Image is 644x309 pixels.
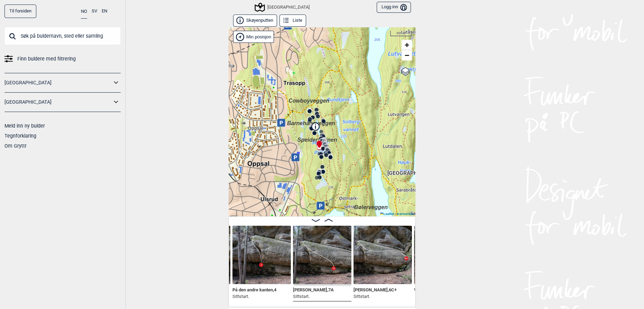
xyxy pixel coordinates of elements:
[4,133,36,139] a: Tegnforklaring
[256,3,310,11] div: [GEOGRAPHIC_DATA]
[288,98,329,104] span: Cowboyveggen
[353,293,397,300] p: Sittstart.
[411,163,415,167] div: [GEOGRAPHIC_DATA]
[414,286,443,292] span: V for Vakker , 5
[397,212,414,216] a: Kartverket
[102,4,107,18] button: EN
[380,212,394,216] a: Leaflet
[293,226,351,284] img: Halv Nelson 210515
[232,226,291,284] img: Pa den andre kanten 210515
[4,97,112,107] a: [GEOGRAPHIC_DATA]
[4,4,36,18] a: Til forsiden
[4,123,45,129] a: Meld inn ny bulder
[287,120,335,126] span: Barnehageveggen
[288,97,293,101] div: Cowboyveggen
[232,286,276,292] span: På den andre kanten , 4
[354,204,388,210] span: Bølerveggen
[377,2,411,13] button: Logg inn
[395,212,396,216] span: |
[4,143,27,149] a: Om Gryttr
[353,226,412,284] img: Hel Nelson 210515
[354,203,358,207] div: Bølerveggen
[353,286,397,292] span: [PERSON_NAME] , 6C+
[399,64,412,79] a: Layers
[4,27,121,45] input: Søk på buldernavn, sted eller samling
[405,40,409,49] span: +
[297,136,302,140] div: Speidersteinen
[233,15,277,27] button: Skøyenputten
[293,286,334,292] span: [PERSON_NAME] , 7A
[233,31,274,43] div: Vis min posisjon
[279,15,306,27] button: Liste
[92,4,97,18] button: SV
[4,78,112,88] a: [GEOGRAPHIC_DATA]
[390,31,412,36] div: 300 m
[414,226,472,284] img: V for Vakker 200421
[405,51,409,59] span: −
[297,137,337,143] span: Speidersteinen
[17,54,76,64] span: Finn buldere med filtrering
[4,54,121,64] a: Finn buldere med filtrering
[232,293,276,300] p: Sittstart.
[287,119,291,123] div: Barnehageveggen
[402,40,412,50] a: Zoom in
[293,293,334,300] p: Sittstart.
[402,50,412,60] a: Zoom out
[81,4,87,19] button: NO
